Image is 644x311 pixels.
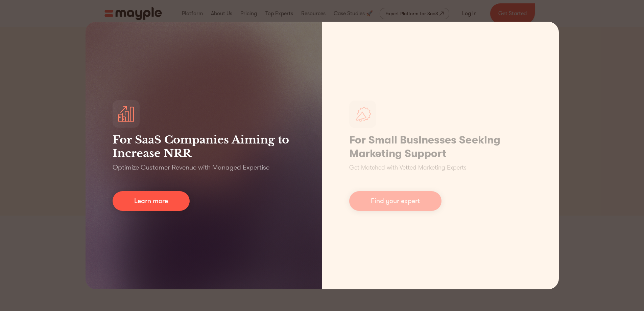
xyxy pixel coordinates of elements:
[349,133,532,160] h1: For Small Businesses Seeking Marketing Support
[349,163,467,172] p: Get Matched with Vetted Marketing Experts
[349,191,442,211] a: Find your expert
[113,191,190,211] a: Learn more
[113,163,269,172] p: Optimize Customer Revenue with Managed Expertise
[113,133,295,160] h3: For SaaS Companies Aiming to Increase NRR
